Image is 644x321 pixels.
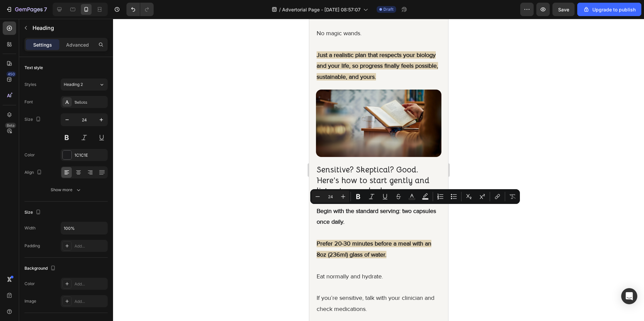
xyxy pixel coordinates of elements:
div: Align [24,168,43,177]
div: 1C1C1E [74,152,106,158]
div: Undo/Redo [126,3,154,16]
div: Text style [24,65,43,71]
p: Heading [33,24,105,32]
div: Styles [24,82,36,88]
div: Image [24,298,36,304]
p: 7 [44,5,47,13]
div: Add... [74,281,106,287]
span: Save [558,7,569,12]
div: Add... [74,299,106,305]
button: Heading 2 [61,78,108,91]
div: Upgrade to publish [583,6,636,13]
div: Bellota [74,99,106,105]
div: Editor contextual toolbar [310,189,520,204]
div: Width [24,225,36,231]
button: 7 [3,3,50,16]
span: Advertorial Page - [DATE] 08:57:07 [282,6,361,13]
div: Color [24,281,35,287]
div: Size [24,208,42,217]
span: Draft [383,6,393,12]
div: 450 [6,71,16,77]
div: Padding [24,243,40,249]
div: Font [24,99,33,105]
div: Open Intercom Messenger [621,288,637,304]
button: Save [552,3,575,16]
iframe: Design area [309,19,448,321]
div: Size [24,115,42,124]
button: Upgrade to publish [577,3,641,16]
span: / [279,6,281,13]
input: Auto [61,222,107,234]
div: Background [24,264,57,273]
p: Settings [33,41,52,48]
div: Show more [51,186,82,193]
div: Color [24,152,35,158]
p: Advanced [66,41,89,48]
span: Heading 2 [64,82,83,88]
div: Beta [5,123,16,128]
button: Show more [24,184,108,196]
div: Add... [74,243,106,249]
